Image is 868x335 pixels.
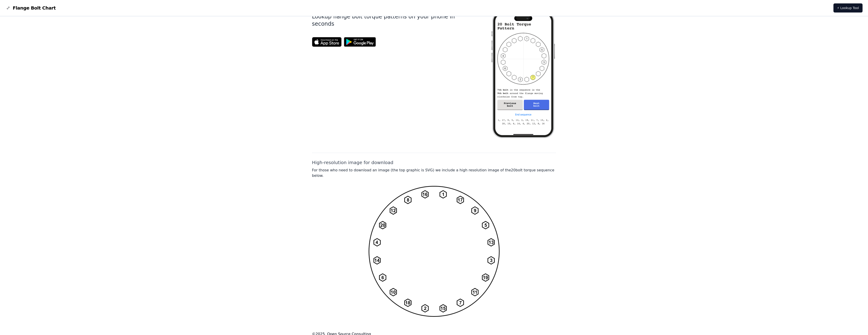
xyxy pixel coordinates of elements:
h1: Lookup flange bolt torque patterns on your phone in seconds [312,13,476,27]
p: For those who need to download an image (the top graphic is SVG) we include a high resolution ima... [312,167,556,178]
span: Flange Bolt Chart [13,5,56,11]
img: Get it on Google Play [342,35,378,49]
a: ⚡ Lookup Tool [833,3,863,12]
img: Flange Bolt Chart Logo [5,5,11,11]
img: Flange bolt chart app screenshot [491,4,556,145]
a: Flange Bolt Chart LogoFlange Bolt Chart [5,5,56,11]
img: 20 bolt torque pattern [369,186,500,317]
h2: High-resolution image for download [312,159,556,166]
img: App Store badge for the Flange Bolt Chart app [312,37,342,47]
